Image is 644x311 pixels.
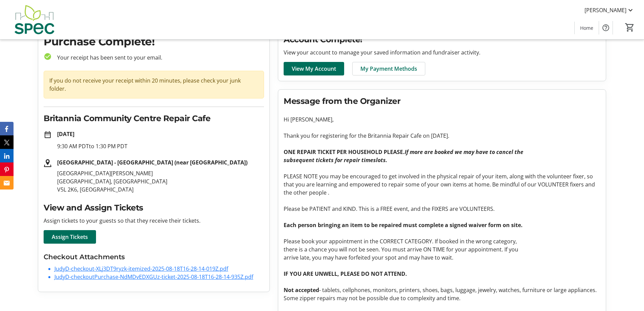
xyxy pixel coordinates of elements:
[44,252,264,262] h3: Checkout Attachments
[284,205,495,213] span: Please be PATIENT and KIND. This is a FREE event, and the FIXERS are VOLUNTEERS.
[585,6,626,14] span: [PERSON_NAME]
[4,3,64,37] img: SPEC's Logo
[579,5,640,16] button: [PERSON_NAME]
[57,159,247,166] strong: [GEOGRAPHIC_DATA] - [GEOGRAPHIC_DATA] (near [GEOGRAPHIC_DATA])
[292,65,336,73] span: View My Account
[284,173,595,196] span: PLEASE NOTE you may be encouraged to get involved in the physical repair of your item, along with...
[284,246,518,253] span: there is a chance you will not be seen. You must arrive ON TIME for your appointment. If you
[360,65,417,73] span: My Payment Methods
[54,273,253,281] a: JudyD-checkoutPurchase-NdMDvEDXGUz-ticket-2025-08-18T16-28-14-935Z.pdf
[44,217,264,225] p: Assign tickets to your guests so that they receive their tickets.
[44,230,96,244] a: Assign Tickets
[57,130,74,138] strong: [DATE]
[284,48,600,57] p: View your account to manage your saved information and fundraiser activity.
[405,148,523,156] em: If more are booked we may have to cancel the
[352,62,425,75] a: My Payment Methods
[44,131,52,139] mat-icon: date_range
[57,142,264,150] p: 9:30 AM PDT to 1:30 PM PDT
[284,62,344,75] a: View My Account
[599,21,613,35] button: Help
[284,221,523,229] strong: Each person bringing an item to be repaired must complete a signed waiver form on site.
[52,233,88,241] span: Assign Tickets
[284,156,387,164] em: subsequent tickets for repair timeslots.
[57,169,264,194] p: [GEOGRAPHIC_DATA][PERSON_NAME] [GEOGRAPHIC_DATA], [GEOGRAPHIC_DATA] V5L 2K6, [GEOGRAPHIC_DATA]
[284,270,407,277] strong: IF YOU ARE UNWELL, PLEASE DO NOT ATTEND.
[44,71,264,98] div: If you do not receive your receipt within 20 minutes, please check your junk folder.
[284,286,597,302] span: - tablets, cellphones, monitors, printers, shoes, bags, luggage, jewelry, watches, furniture or l...
[284,95,600,107] h2: Message from the Organizer
[284,115,600,124] p: Hi [PERSON_NAME],
[52,53,264,62] p: Your receipt has been sent to your email.
[284,148,523,156] strong: ONE REPAIR TICKET PER HOUSEHOLD PLEASE.
[284,132,600,140] p: Thank you for registering for the Britannia Repair Cafe on [DATE].
[580,24,593,31] span: Home
[284,34,600,46] h2: Account Complete!
[624,21,636,34] button: Cart
[44,202,264,214] h2: View and Assign Tickets
[284,238,517,245] span: Please book your appointment in the CORRECT CATEGORY. If booked in the wrong category,
[44,112,264,125] h2: Britannia Community Centre Repair Cafe
[44,52,52,61] mat-icon: check_circle
[44,34,264,50] h1: Purchase Complete!
[284,254,453,261] span: arrive late, you may have forfeited your spot and may have to wait.
[575,22,599,34] a: Home
[284,286,319,294] strong: Not accepted
[54,265,228,272] a: JudyD-checkout-XLj3DT9ryzk-itemized-2025-08-18T16-28-14-019Z.pdf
